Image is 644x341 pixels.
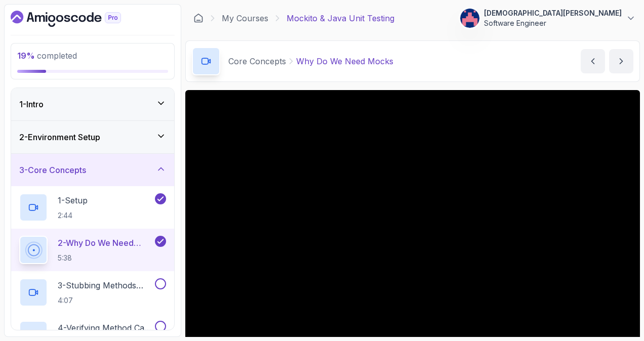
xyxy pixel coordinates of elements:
a: My Courses [222,12,268,24]
h3: 1 - Intro [19,98,44,110]
a: Dashboard [193,13,204,23]
button: next content [609,49,633,73]
button: 1-Setup2:44 [19,193,166,222]
p: 3 - Stubbing Methods Using When() [58,279,153,291]
p: Why Do We Need Mocks [296,55,393,67]
p: 2:44 [58,210,88,221]
img: user profile image [460,9,479,28]
p: Mockito & Java Unit Testing [287,12,394,24]
h3: 2 - Environment Setup [19,131,100,143]
span: 19 % [17,51,35,61]
span: completed [17,51,77,61]
p: 1 - Setup [58,194,88,206]
p: 4 - Verifying Method Calls With Verify() [58,322,153,334]
a: Dashboard [11,11,144,27]
button: previous content [581,49,605,73]
button: 2-Why Do We Need Mocks5:38 [19,236,166,264]
button: user profile image[DEMOGRAPHIC_DATA][PERSON_NAME]Software Engineer [460,8,636,28]
h3: 3 - Core Concepts [19,164,86,176]
p: Core Concepts [228,55,286,67]
button: 2-Environment Setup [11,121,174,153]
p: Software Engineer [484,18,622,28]
p: [DEMOGRAPHIC_DATA][PERSON_NAME] [484,8,622,18]
p: 5:38 [58,253,153,263]
button: 1-Intro [11,88,174,120]
button: 3-Core Concepts [11,154,174,186]
p: 2 - Why Do We Need Mocks [58,237,153,249]
p: 4:07 [58,295,153,306]
button: 3-Stubbing Methods Using When()4:07 [19,278,166,307]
